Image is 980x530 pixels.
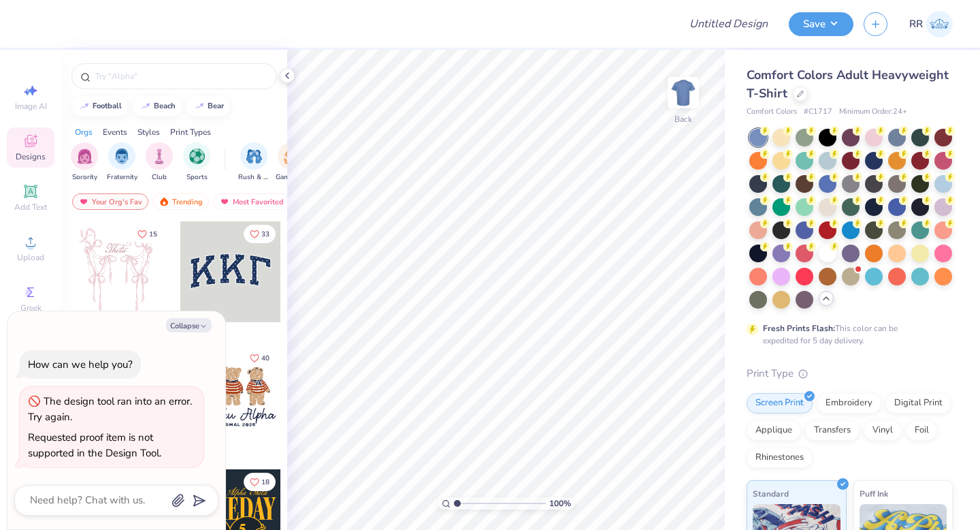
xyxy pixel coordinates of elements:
div: Rhinestones [747,448,813,468]
div: bear [208,102,224,110]
img: Rush & Bid Image [246,149,262,164]
span: 100 % [549,497,571,510]
div: Back [674,113,692,125]
div: The design tool ran into an error. Try again. [28,394,192,424]
button: filter button [183,142,210,183]
input: Untitled Design [679,10,779,37]
button: bear [186,96,230,116]
span: Designs [16,151,46,162]
div: Most Favorited [213,193,290,210]
span: RR [909,16,923,32]
span: Club [152,172,167,183]
span: Add Text [14,202,47,213]
img: Fraternity Image [114,149,129,164]
span: Sorority [72,172,97,183]
div: Transfers [805,420,860,441]
span: Comfort Colors Adult Heavyweight T-Shirt [747,67,949,102]
button: Like [244,225,276,243]
img: trending.gif [159,197,169,206]
div: filter for Sports [183,142,210,183]
div: Embroidery [817,393,881,414]
img: Rigil Kent Ricardo [926,11,953,37]
img: most_fav.gif [78,197,89,206]
button: filter button [107,142,137,183]
div: How can we help you? [28,358,133,371]
button: Like [244,349,276,367]
span: # C1717 [804,106,832,118]
div: filter for Club [146,142,173,183]
div: Foil [906,420,938,441]
span: Fraternity [107,172,137,183]
div: Orgs [75,126,93,138]
button: filter button [71,142,98,183]
div: beach [154,102,176,110]
div: filter for Rush & Bid [238,142,269,183]
div: Styles [137,126,160,138]
img: most_fav.gif [219,197,230,206]
img: Game Day Image [284,149,299,164]
div: This color can be expedited for 5 day delivery. [763,322,930,347]
div: Digital Print [885,393,951,414]
div: Print Types [170,126,211,138]
div: Screen Print [747,393,813,414]
span: Rush & Bid [238,172,269,183]
span: Image AI [15,101,47,112]
span: Game Day [276,172,307,183]
span: 40 [261,355,269,362]
button: Like [131,225,163,243]
div: filter for Sorority [71,142,98,183]
input: Try "Alpha" [94,69,268,83]
div: Events [103,126,127,138]
img: Back [670,79,697,106]
button: Save [789,12,853,36]
strong: Fresh Prints Flash: [763,323,835,334]
img: trend_line.gif [194,102,205,110]
button: filter button [146,142,173,183]
span: 18 [261,479,269,486]
img: Club Image [152,149,167,164]
div: Your Org's Fav [72,193,148,210]
div: football [93,102,122,110]
span: Greek [20,302,42,313]
a: RR [909,11,953,37]
span: Sports [186,172,208,183]
span: Puff Ink [860,486,888,501]
div: Trending [152,193,209,210]
button: filter button [238,142,269,183]
img: Sports Image [189,149,205,164]
span: Minimum Order: 24 + [839,106,907,118]
span: Standard [753,486,789,501]
div: Requested proof item is not supported in the Design Tool. [28,431,161,460]
div: Print Type [747,366,953,381]
span: 15 [149,231,157,238]
div: filter for Game Day [276,142,307,183]
button: Collapse [166,318,212,332]
img: Sorority Image [77,149,93,164]
button: beach [133,96,182,116]
div: Vinyl [864,420,902,441]
span: 33 [261,231,269,238]
button: Like [244,473,276,491]
button: football [71,96,128,116]
div: Applique [747,420,801,441]
img: trend_line.gif [140,102,151,110]
span: Comfort Colors [747,106,797,118]
div: filter for Fraternity [107,142,137,183]
img: trend_line.gif [79,102,90,110]
button: filter button [276,142,307,183]
span: Upload [17,252,44,263]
